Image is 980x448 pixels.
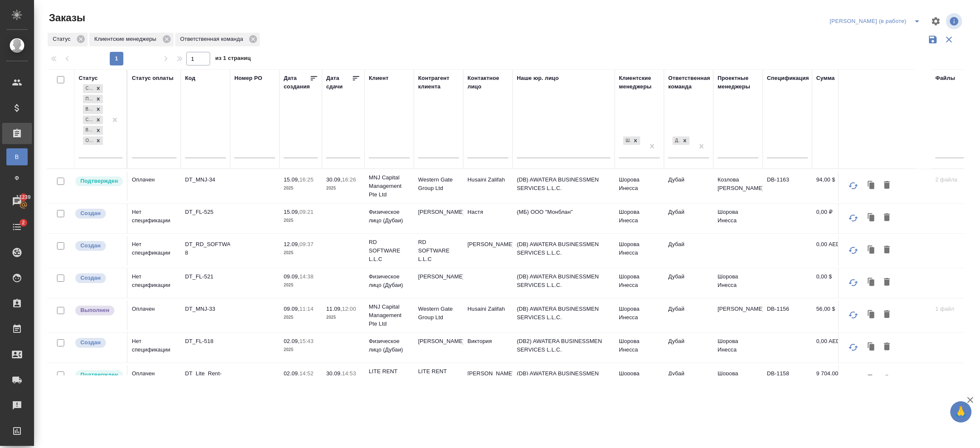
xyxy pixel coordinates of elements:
div: Ожидание предоплаты [83,136,94,145]
td: Шорова Инесса [615,301,664,330]
p: 02.09, [284,338,299,344]
button: Клонировать [863,307,880,323]
span: 11239 [11,193,36,201]
p: 09:37 [299,241,313,247]
p: Подтвержден [80,177,118,185]
p: Клиентские менеджеры [94,35,160,43]
td: Нет спецификации [128,268,181,298]
span: Ф [11,174,23,182]
p: Western Gate Group Ltd [418,176,459,193]
div: Выставляет ПМ после сдачи и проведения начислений. Последний этап для ПМа [74,305,122,316]
p: Статус [53,35,74,43]
td: Шорова Инесса [615,204,664,233]
td: Нет спецификации [128,204,181,233]
p: 2025 [284,216,318,225]
p: DT_FL-518 [185,337,226,346]
p: [PERSON_NAME] [418,272,459,281]
p: 11.09, [326,306,342,312]
p: 14:53 [342,370,356,377]
button: Удалить [880,178,894,194]
p: Физическое лицо (Дубаи) [369,337,410,354]
div: Создан, Подтвержден, В работе, Сдан без статистики, Выполнен, Ожидание предоплаты [82,136,104,146]
p: 09.09, [284,273,299,280]
button: Обновить [843,240,863,261]
td: Дубай [664,204,713,233]
button: Удалить [880,307,894,323]
td: Шорова Инесса [713,268,763,298]
button: Удалить [880,210,894,226]
p: 14:52 [299,370,313,377]
p: MNJ Capital Management Pte Ltd [369,303,410,328]
div: Наше юр. лицо [517,74,559,82]
td: Виктория [463,333,513,363]
div: Выполнен [83,126,94,135]
div: Клиентские менеджеры [89,33,174,46]
td: Шорова Инесса [713,204,763,233]
span: Заказы [47,11,85,25]
p: MNJ Capital Management Pte Ltd [369,173,410,199]
td: (DB) AWATERA BUSINESSMEN SERVICES L.L.C. [513,365,615,395]
p: Western Gate Group Ltd [418,305,459,322]
td: (DB) AWATERA BUSINESSMEN SERVICES L.L.C. [513,301,615,330]
div: Создан, Подтвержден, В работе, Сдан без статистики, Выполнен, Ожидание предоплаты [82,94,104,105]
button: Удалить [880,275,894,291]
td: Дубай [664,365,713,395]
p: [PERSON_NAME] [418,208,459,216]
span: Посмотреть информацию [946,13,964,29]
p: 2025 [284,346,318,354]
td: Шорова Инесса [615,236,664,266]
td: Оплачен [128,301,181,330]
p: 11:14 [299,306,313,312]
div: Контактное лицо [467,74,508,91]
td: Дубай [664,333,713,363]
button: Обновить [843,176,863,196]
div: Создан [83,84,94,93]
td: Husaini Zalifah [463,171,513,201]
p: 16:26 [342,176,356,183]
button: Удалить [880,242,894,258]
div: Дата создания [284,74,310,91]
p: 2025 [284,313,318,322]
td: DB-1158 [763,365,812,395]
td: 0,00 $ [812,268,855,298]
td: Дубай [664,236,713,266]
span: 2 [17,218,30,227]
span: Настроить таблицу [926,11,946,31]
div: Выставляет КМ после уточнения всех необходимых деталей и получения согласия клиента на запуск. С ... [74,176,122,187]
td: Дубай [664,268,713,298]
div: Дубай [672,136,690,146]
p: 09.09, [284,306,299,312]
p: DT_MNJ-34 [185,176,226,184]
div: Контрагент клиента [418,74,459,91]
td: Козлова [PERSON_NAME] [713,171,763,201]
div: Выставляется автоматически при создании заказа [74,337,122,349]
p: Создан [80,241,101,250]
button: Удалить [880,371,894,388]
p: Ответственная команда [180,35,246,43]
div: Выставляется автоматически при создании заказа [74,208,122,219]
p: Физическое лицо (Дубаи) [369,272,410,289]
td: Оплачен [128,365,181,395]
p: DT_MNJ-33 [185,305,226,313]
td: Нет спецификации [128,236,181,266]
div: Статус оплаты [132,74,174,82]
p: Создан [80,274,101,282]
p: RD SOFTWARE L.L.C [418,238,459,264]
td: (DB) AWATERA BUSINESSMEN SERVICES L.L.C. [513,236,615,266]
td: Шорова Инесса [615,365,664,395]
div: Выставляет КМ после уточнения всех необходимых деталей и получения согласия клиента на запуск. С ... [74,369,122,381]
td: (DB) AWATERA BUSINESSMEN SERVICES L.L.C. [513,171,615,201]
button: Клонировать [863,210,880,226]
div: Создан, Подтвержден, В работе, Сдан без статистики, Выполнен, Ожидание предоплаты [82,83,104,94]
td: DB-1156 [763,301,812,330]
div: Номер PO [234,74,262,82]
button: Сбросить фильтры [941,31,957,48]
div: Шорова Инесса [622,136,641,146]
button: Клонировать [863,339,880,355]
p: 1 файл [935,305,976,313]
button: Клонировать [863,242,880,258]
p: 02.09, [284,370,299,377]
p: 12.09, [284,241,299,247]
p: 30.09, [326,370,342,377]
p: 15.09, [284,209,299,215]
